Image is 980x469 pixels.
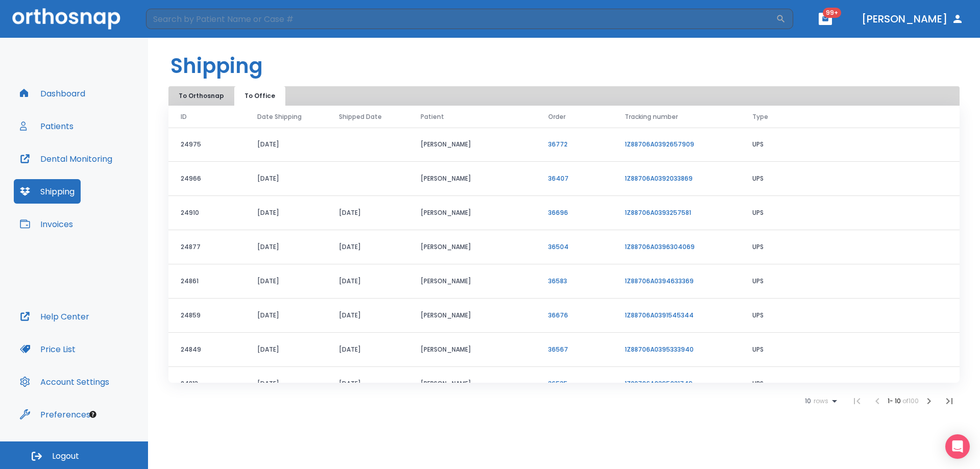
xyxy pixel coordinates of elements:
[245,230,327,264] td: [DATE]
[14,114,80,138] button: Patients
[548,277,567,285] a: 36583
[327,230,408,264] td: [DATE]
[339,112,382,121] span: Shipped Date
[740,333,960,367] td: UPS
[548,112,566,121] span: Order
[625,345,694,354] a: 1Z88706A0395333940
[902,397,919,405] span: of 100
[168,333,245,367] td: 24849
[823,8,841,18] span: 99+
[168,299,245,333] td: 24859
[257,112,302,121] span: Date Shipping
[740,196,960,230] td: UPS
[625,311,694,319] a: 1Z88706A0391545344
[740,264,960,299] td: UPS
[625,112,678,121] span: Tracking number
[146,9,776,29] input: Search by Patient Name or Case #
[245,367,327,401] td: [DATE]
[740,367,960,401] td: UPS
[52,451,79,462] span: Logout
[548,174,569,183] a: 36407
[548,379,568,388] a: 36535
[168,162,245,196] td: 24966
[14,369,115,394] button: Account Settings
[408,264,536,299] td: [PERSON_NAME]
[421,112,444,121] span: Patient
[945,434,970,459] div: Open Intercom Messenger
[625,208,691,217] a: 1Z88706A0393257581
[168,128,245,162] td: 24975
[14,304,95,329] button: Help Center
[245,299,327,333] td: [DATE]
[181,112,187,121] span: ID
[548,242,569,251] a: 36504
[14,212,79,236] button: Invoices
[14,179,81,204] button: Shipping
[625,140,694,149] a: 1Z88706A0392657909
[811,398,828,405] span: rows
[740,162,960,196] td: UPS
[245,264,327,299] td: [DATE]
[88,410,97,419] div: Tooltip anchor
[170,86,287,106] div: tabs
[170,86,232,106] button: To Orthosnap
[548,208,568,217] a: 36696
[168,230,245,264] td: 24877
[14,81,91,106] button: Dashboard
[625,379,693,388] a: 1Z88706A0395031749
[408,230,536,264] td: [PERSON_NAME]
[625,174,693,183] a: 1Z88706A0392033869
[234,86,285,106] button: To Office
[408,299,536,333] td: [PERSON_NAME]
[327,196,408,230] td: [DATE]
[245,162,327,196] td: [DATE]
[245,333,327,367] td: [DATE]
[888,397,902,405] span: 1 - 10
[168,367,245,401] td: 24813
[327,264,408,299] td: [DATE]
[548,140,568,149] a: 36772
[168,264,245,299] td: 24861
[408,128,536,162] td: [PERSON_NAME]
[625,277,694,285] a: 1Z88706A0394633369
[168,196,245,230] td: 24910
[408,196,536,230] td: [PERSON_NAME]
[408,367,536,401] td: [PERSON_NAME]
[327,299,408,333] td: [DATE]
[12,8,120,29] img: Orthosnap
[245,196,327,230] td: [DATE]
[170,51,263,81] h1: Shipping
[14,337,82,361] button: Price List
[805,398,811,405] span: 10
[857,10,968,28] button: [PERSON_NAME]
[408,162,536,196] td: [PERSON_NAME]
[548,311,568,319] a: 36676
[14,146,118,171] button: Dental Monitoring
[752,112,768,121] span: Type
[14,402,96,427] button: Preferences
[625,242,695,251] a: 1Z88706A0396304069
[327,333,408,367] td: [DATE]
[245,128,327,162] td: [DATE]
[327,367,408,401] td: [DATE]
[548,345,568,354] a: 36567
[740,128,960,162] td: UPS
[740,230,960,264] td: UPS
[740,299,960,333] td: UPS
[408,333,536,367] td: [PERSON_NAME]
